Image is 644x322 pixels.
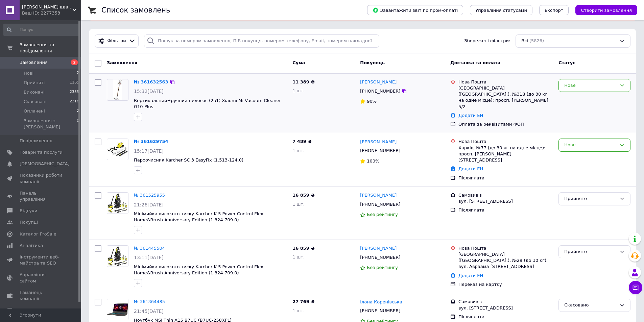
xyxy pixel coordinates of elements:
[360,202,400,207] span: [PHONE_NUMBER]
[70,99,79,105] span: 2318
[134,157,243,163] a: Пароочисник Karcher SC 3 EasyFix (1.513-124.0)
[292,88,305,93] span: 1 шт.
[458,273,483,278] a: Додати ЕН
[20,138,52,144] span: Повідомлення
[539,5,569,15] button: Експорт
[70,80,79,86] span: 1165
[521,38,528,44] span: Всі
[292,79,314,84] span: 11 389 ₴
[458,113,483,118] a: Додати ЕН
[292,148,305,153] span: 1 шт.
[458,314,553,320] div: Післяплата
[24,80,45,86] span: Прийняті
[107,245,128,267] a: Фото товару
[134,193,165,198] a: № 361525955
[20,172,63,184] span: Показники роботи компанії
[107,192,128,214] a: Фото товару
[564,302,617,309] div: Скасовано
[458,145,553,164] div: Харків, №77 (до 30 кг на одне місце): просп. [PERSON_NAME][STREET_ADDRESS]
[464,38,510,44] span: Збережені фільтри:
[360,60,385,65] span: Покупець
[20,149,63,155] span: Товари та послуги
[20,42,81,54] span: Замовлення та повідомлення
[360,308,400,313] span: [PHONE_NUMBER]
[77,118,79,130] span: 0
[22,10,81,16] div: Ваш ID: 2277353
[107,79,128,101] a: Фото товару
[564,82,617,89] div: Нове
[134,211,263,223] a: Мінімийка високого тиску Karcher K 5 Power Control Flex Home&Brush Anniversary Edition (1.324-709.0)
[20,254,63,266] span: Інструменти веб-майстра та SEO
[458,305,553,311] div: вул. [STREET_ADDRESS]
[575,5,637,15] button: Створити замовлення
[107,139,128,160] a: Фото товару
[450,60,500,65] span: Доставка та оплата
[360,255,400,260] span: [PHONE_NUMBER]
[458,79,553,85] div: Нова Пошта
[134,255,164,260] span: 13:11[DATE]
[20,59,48,66] span: Замовлення
[20,208,37,214] span: Відгуки
[458,245,553,251] div: Нова Пошта
[458,85,553,110] div: [GEOGRAPHIC_DATA] ([GEOGRAPHIC_DATA].), №318 (до 30 кг на одне місце): просп. [PERSON_NAME], 5/2
[107,303,128,316] img: Фото товару
[107,142,128,157] img: Фото товару
[475,8,527,13] span: Управління статусами
[564,195,617,202] div: Прийнято
[292,139,311,144] span: 7 489 ₴
[134,148,164,154] span: 15:17[DATE]
[458,192,553,198] div: Самовивіз
[292,202,305,207] span: 1 шт.
[458,175,553,181] div: Післяплата
[20,161,70,167] span: [DEMOGRAPHIC_DATA]
[24,89,45,95] span: Виконані
[24,108,45,114] span: Оплачені
[134,139,168,144] a: № 361629754
[292,60,305,65] span: Cума
[107,299,128,320] a: Фото товару
[70,89,79,95] span: 2339
[458,251,553,270] div: [GEOGRAPHIC_DATA] ([GEOGRAPHIC_DATA].), №29 (до 30 кг): вул. Авраама [STREET_ADDRESS]
[458,139,553,145] div: Нова Пошта
[134,98,281,109] a: Вертикальний+ручний пилосос (2в1) Xiaomi Mi Vacuum Cleaner G10 Plus
[20,290,63,302] span: Гаманець компанії
[629,281,642,294] button: Чат з покупцем
[292,308,305,313] span: 1 шт.
[292,193,314,198] span: 16 859 ₴
[20,243,43,249] span: Аналітика
[107,60,137,65] span: Замовлення
[373,7,458,13] span: Завантажити звіт по пром-оплаті
[360,299,402,305] a: Ілона Коренівська
[458,281,553,288] div: Переказ на картку
[77,70,79,76] span: 2
[360,79,397,85] a: [PERSON_NAME]
[360,245,397,252] a: [PERSON_NAME]
[558,60,575,65] span: Статус
[367,265,398,270] span: Без рейтингу
[77,108,79,114] span: 2
[360,148,400,153] span: [PHONE_NUMBER]
[564,142,617,149] div: Нове
[529,38,544,43] span: (5826)
[24,118,77,130] span: Замовлення з [PERSON_NAME]
[24,99,47,105] span: Скасовані
[569,7,637,13] a: Створити замовлення
[20,190,63,202] span: Панель управління
[458,166,483,171] a: Додати ЕН
[470,5,532,15] button: Управління статусами
[367,99,377,104] span: 90%
[292,299,314,304] span: 27 769 ₴
[144,34,379,48] input: Пошук за номером замовлення, ПІБ покупця, номером телефону, Email, номером накладної
[292,246,314,251] span: 16 859 ₴
[107,246,128,267] img: Фото товару
[134,308,164,314] span: 21:45[DATE]
[24,70,33,76] span: Нові
[360,192,397,199] a: [PERSON_NAME]
[20,231,56,237] span: Каталог ProSale
[360,89,400,94] span: [PHONE_NUMBER]
[134,89,164,94] span: 15:32[DATE]
[564,248,617,255] div: Прийнято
